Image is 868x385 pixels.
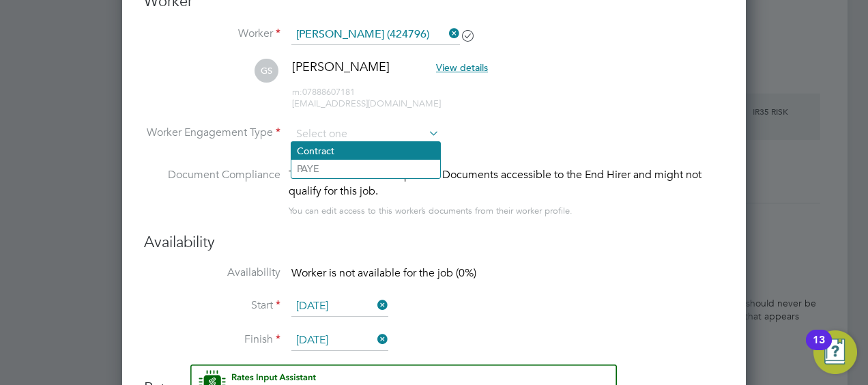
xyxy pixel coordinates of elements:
div: 13 [813,340,825,358]
span: Worker is not available for the job (0%) [291,266,476,280]
label: Document Compliance [144,167,280,216]
label: Worker [144,27,280,41]
li: PAYE [291,160,440,177]
li: Contract [291,142,440,160]
button: Open Resource Center, 13 new notifications [813,330,857,374]
label: Availability [144,266,280,280]
input: Select one [291,296,388,317]
span: m: [292,86,302,98]
span: GS [255,59,278,83]
span: View details [436,61,488,74]
input: Select one [291,330,388,351]
span: 07888607181 [292,86,355,98]
label: Worker Engagement Type [144,126,280,140]
input: Select one [291,124,439,145]
label: Start [144,298,280,313]
span: [EMAIL_ADDRESS][DOMAIN_NAME] [292,98,441,109]
span: [PERSON_NAME] [292,59,390,74]
div: You can edit access to this worker’s documents from their worker profile. [289,203,573,219]
input: Search for... [291,25,460,45]
div: This worker has no Compliance Documents accessible to the End Hirer and might not qualify for thi... [289,167,724,199]
h3: Availability [144,233,724,253]
label: Finish [144,332,280,347]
